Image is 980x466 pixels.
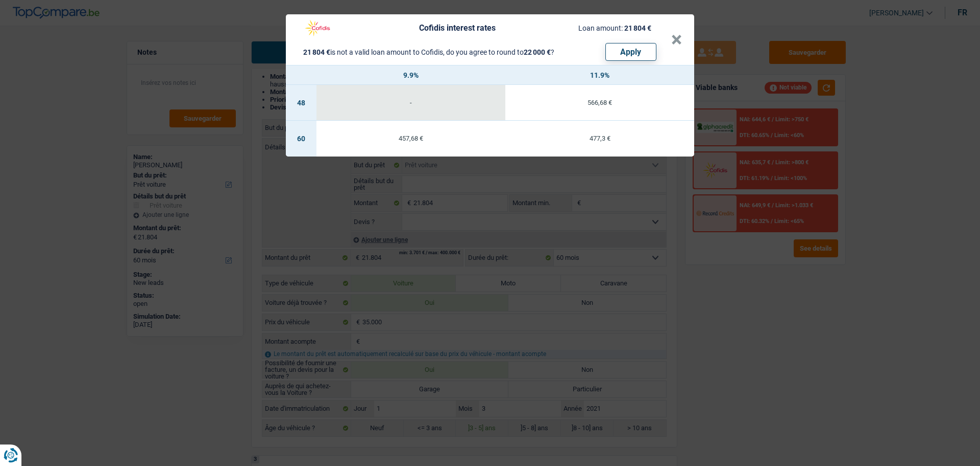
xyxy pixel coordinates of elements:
[505,65,694,85] th: 11.9%
[303,49,554,56] div: is not a valid loan amount to Cofidis, do you agree to round to ?
[298,18,337,38] img: Cofidis
[286,85,316,121] td: 48
[624,24,651,32] span: 21 804 €
[316,135,505,142] div: 457,68 €
[316,65,505,85] th: 9.9%
[605,43,656,61] button: Apply
[505,135,694,142] div: 477,3 €
[419,24,496,32] div: Cofidis interest rates
[524,48,551,56] span: 22 000 €
[303,48,330,56] span: 21 804 €
[286,121,316,157] td: 60
[316,99,505,106] div: -
[505,99,694,106] div: 566,68 €
[671,35,682,45] button: ×
[578,24,623,32] span: Loan amount:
